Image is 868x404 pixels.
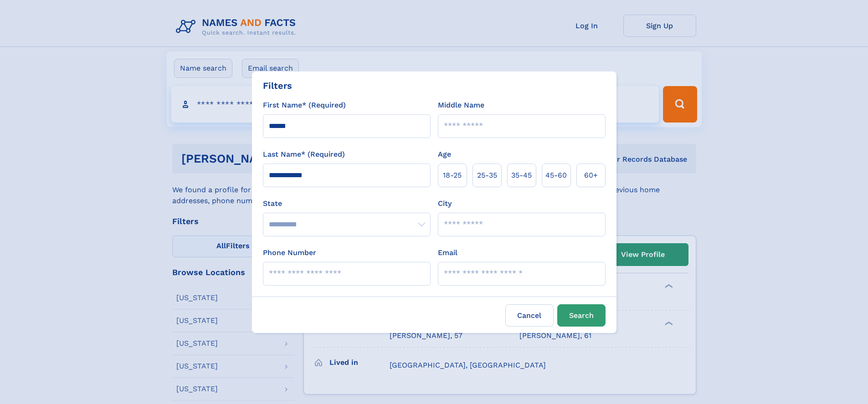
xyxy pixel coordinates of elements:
[438,247,457,258] label: Email
[263,247,316,258] label: Phone Number
[263,100,346,111] label: First Name* (Required)
[443,170,462,181] span: 18‑25
[263,198,431,209] label: State
[477,170,497,181] span: 25‑35
[263,149,345,160] label: Last Name* (Required)
[263,79,292,92] div: Filters
[545,170,567,181] span: 45‑60
[438,198,452,209] label: City
[511,170,532,181] span: 35‑45
[438,100,484,111] label: Middle Name
[557,304,606,327] button: Search
[438,149,451,160] label: Age
[505,304,554,327] label: Cancel
[584,170,598,181] span: 60+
